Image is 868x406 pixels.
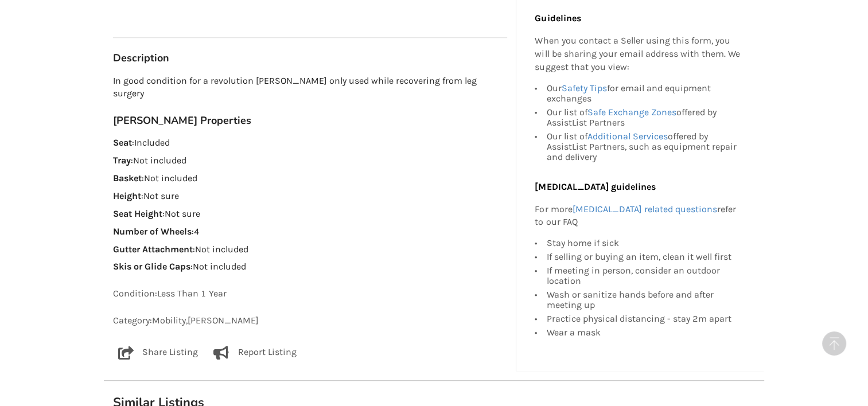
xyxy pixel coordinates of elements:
[546,238,740,250] div: Stay home if sick
[113,314,507,327] p: Category: Mobility , [PERSON_NAME]
[587,106,676,117] a: Safe Exchange Zones
[535,202,740,229] p: For more refer to our FAQ
[572,203,717,214] a: [MEDICAL_DATA] related questions
[113,136,507,150] p: : Included
[113,261,190,272] strong: Skis or Glide Caps
[142,346,198,360] p: Share Listing
[113,172,507,185] p: : Not included
[113,154,507,167] p: : Not included
[546,312,740,326] div: Practice physical distancing - stay 2m apart
[113,114,507,127] h3: [PERSON_NAME] Properties
[587,130,667,141] a: Additional Services
[113,208,162,219] strong: Seat Height
[113,244,193,255] strong: Gutter Attachment
[546,326,740,338] div: Wear a mask
[113,75,507,101] p: In good condition for a revolution [PERSON_NAME] only used while recovering from leg surgery
[546,83,740,105] div: Our for email and equipment exchanges
[546,105,740,129] div: Our list of offered by AssistList Partners
[113,208,507,221] p: : Not sure
[535,13,581,24] b: Guidelines
[113,225,507,239] p: : 4
[546,264,740,288] div: If meeting in person, consider an outdoor location
[113,287,507,300] p: Condition: Less Than 1 Year
[113,190,507,203] p: : Not sure
[113,155,131,166] strong: Tray
[535,181,655,192] b: [MEDICAL_DATA] guidelines
[113,226,192,237] strong: Number of Wheels
[546,288,740,312] div: Wash or sanitize hands before and after meeting up
[546,250,740,264] div: If selling or buying an item, clean it well first
[113,52,507,65] h3: Description
[113,137,132,148] strong: Seat
[113,260,507,274] p: : Not included
[113,173,142,184] strong: Basket
[238,346,297,360] p: Report Listing
[535,34,740,74] p: When you contact a Seller using this form, you will be sharing your email address with them. We s...
[113,243,507,256] p: : Not included
[113,190,141,201] strong: Height
[546,129,740,162] div: Our list of offered by AssistList Partners, such as equipment repair and delivery
[561,82,606,93] a: Safety Tips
